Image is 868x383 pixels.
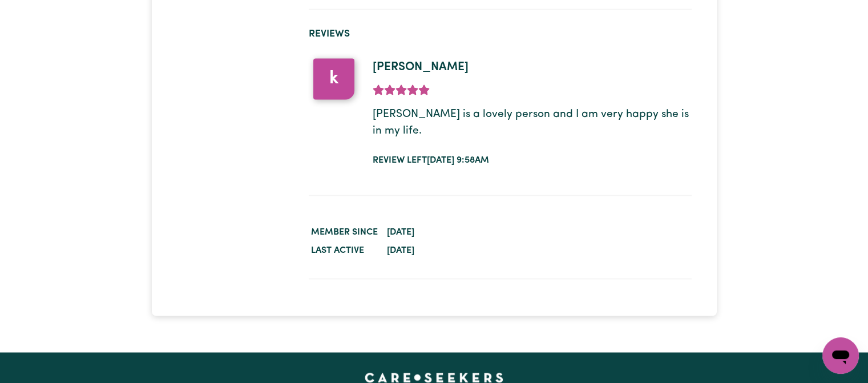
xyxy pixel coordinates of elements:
dt: Member since [309,223,380,241]
div: Review left [DATE] 9:58am [373,154,692,167]
time: [DATE] [387,228,414,237]
iframe: Button to launch messaging window [822,337,859,374]
span: [PERSON_NAME] [373,61,469,73]
div: k [313,58,354,99]
dt: Last active [309,241,380,260]
h2: Reviews [309,28,692,40]
a: Careseekers home page [365,373,503,382]
div: add rating by typing an integer from 0 to 5 or pressing arrow keys [373,80,430,98]
p: [PERSON_NAME] is a lovely person and I am very happy she is in my life. [373,107,692,140]
time: [DATE] [387,246,414,255]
